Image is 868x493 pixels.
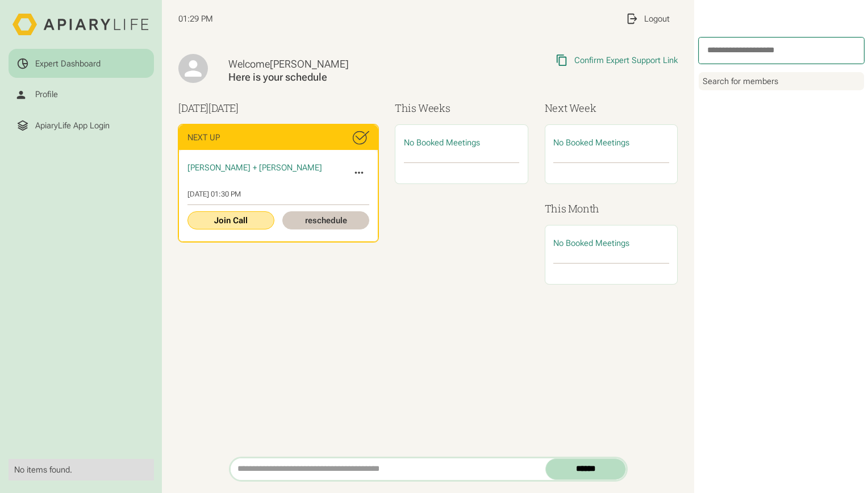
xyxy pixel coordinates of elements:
div: Logout [644,14,670,24]
span: No Booked Meetings [553,137,629,148]
div: Confirm Expert Support Link [574,55,678,65]
h3: This Month [545,201,678,216]
div: [DATE] 01:30 PM [187,190,369,199]
span: [PERSON_NAME] + [PERSON_NAME] [187,162,322,173]
div: Profile [35,89,58,99]
div: Expert Dashboard [35,59,101,69]
div: No items found. [14,465,148,475]
div: ApiaryLife App Login [35,120,110,131]
h3: Next Week [545,101,678,116]
a: Profile [9,80,154,109]
div: Here is your schedule [228,71,451,84]
span: [DATE] [208,101,239,115]
h3: [DATE] [178,101,378,116]
a: reschedule [282,211,369,229]
span: [PERSON_NAME] [270,58,349,70]
a: Logout [617,4,678,33]
span: 01:29 PM [178,14,213,24]
div: Next Up [187,132,220,143]
a: Expert Dashboard [9,49,154,78]
div: Search for members [699,72,864,91]
div: Welcome [228,58,451,71]
h3: This Weeks [395,101,528,116]
span: No Booked Meetings [553,238,629,248]
a: Join Call [187,211,274,229]
a: ApiaryLife App Login [9,111,154,140]
span: No Booked Meetings [404,137,480,148]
